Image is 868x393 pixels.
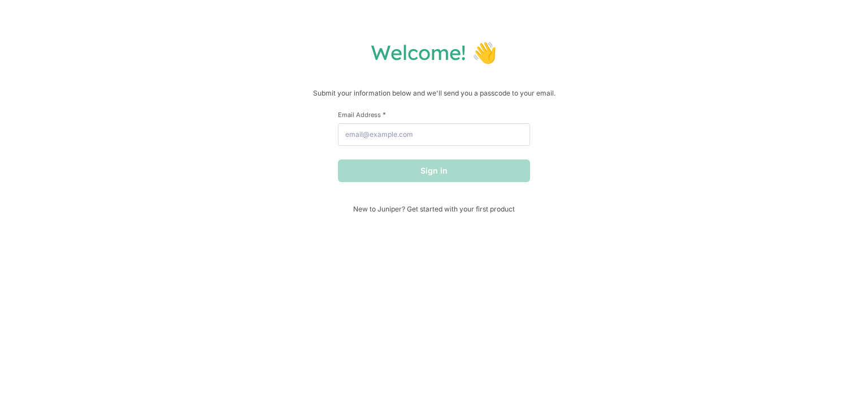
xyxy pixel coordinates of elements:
[383,110,386,119] span: This field is required.
[338,110,530,119] label: Email Address
[338,123,530,146] input: email@example.com
[338,205,530,213] span: New to Juniper? Get started with your first product
[11,88,857,99] p: Submit your information below and we'll send you a passcode to your email.
[11,40,857,65] h1: Welcome! 👋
